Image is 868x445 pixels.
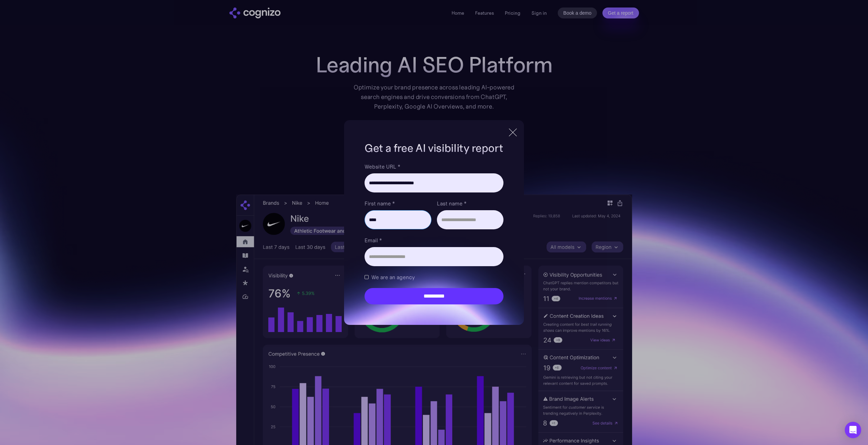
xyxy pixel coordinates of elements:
form: Brand Report Form [365,162,503,304]
label: Email * [365,236,503,244]
span: We are an agency [371,273,415,281]
div: Open Intercom Messenger [845,422,861,438]
h1: Get a free AI visibility report [365,141,503,156]
label: Last name * [437,199,503,207]
label: First name * [365,199,431,207]
label: Website URL * [365,162,503,171]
